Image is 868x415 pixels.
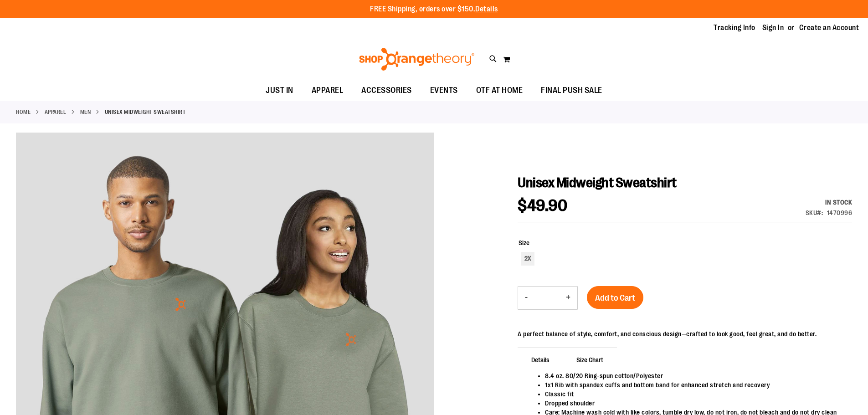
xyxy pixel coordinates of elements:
span: $49.90 [518,196,567,215]
span: JUST IN [266,80,293,101]
span: Size Chart [563,348,617,371]
span: ACCESSORIES [361,80,412,101]
button: Add to Cart [587,286,643,309]
button: Increase product quantity [559,287,577,309]
a: Tracking Info [714,23,755,33]
a: Create an Account [799,23,859,33]
div: A perfect balance of style, comfort, and conscious design—crafted to look good, feel great, and d... [518,329,817,338]
a: APPAREL [45,108,67,116]
div: Availability [806,198,853,207]
strong: SKU [806,209,823,216]
div: In stock [806,198,853,207]
span: Size [519,239,529,246]
span: EVENTS [430,80,458,101]
a: JUST IN [257,80,303,101]
p: FREE Shipping, orders over $150. [370,4,498,15]
a: Details [475,5,498,13]
a: APPAREL [303,80,353,101]
li: Classic fit [545,389,843,399]
a: OTF AT HOME [467,80,532,101]
span: OTF AT HOME [476,80,523,101]
a: MEN [80,108,91,116]
a: ACCESSORIES [352,80,421,101]
span: Unisex Midweight Sweatshirt [518,175,677,190]
a: EVENTS [421,80,467,101]
a: FINAL PUSH SALE [532,80,611,101]
strong: Unisex Midweight Sweatshirt [105,108,186,116]
img: Shop Orangetheory [358,48,476,71]
div: 1470996 [827,208,853,217]
button: Decrease product quantity [518,287,534,309]
span: FINAL PUSH SALE [541,80,602,101]
span: Add to Cart [595,293,635,303]
a: Sign In [762,23,784,33]
li: Dropped shoulder [545,399,843,408]
input: Product quantity [534,287,559,309]
div: 2X [521,252,534,266]
span: APPAREL [312,80,344,101]
span: Details [518,348,563,371]
li: 1x1 Rib with spandex cuffs and bottom band for enhanced stretch and recovery [545,380,843,389]
a: Home [16,108,31,116]
li: 8.4 oz. 80/20 Ring-spun cotton/Polyester [545,371,843,380]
